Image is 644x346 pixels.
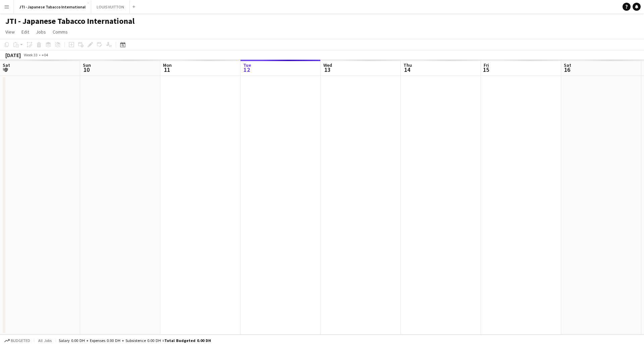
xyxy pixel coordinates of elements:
[33,28,49,36] a: Jobs
[53,29,68,35] span: Comms
[484,62,489,68] span: Fri
[402,66,412,73] span: 14
[91,0,130,13] button: LOUIS VUITTON
[564,62,571,68] span: Sat
[3,62,10,68] span: Sat
[242,66,251,73] span: 12
[50,28,70,36] a: Comms
[323,62,332,68] span: Wed
[164,338,211,343] span: Total Budgeted 0.00 DH
[5,16,135,26] h1: JTI - Japanese Tabacco International
[22,52,39,57] span: Week 33
[2,66,10,73] span: 9
[483,66,489,73] span: 15
[82,66,91,73] span: 10
[322,66,332,73] span: 13
[563,66,571,73] span: 16
[37,338,53,343] span: All jobs
[3,337,31,344] button: Budgeted
[42,52,48,57] div: +04
[21,29,29,35] span: Edit
[14,0,91,13] button: JTI - Japanese Tabacco International
[5,52,21,58] div: [DATE]
[404,62,412,68] span: Thu
[5,29,15,35] span: View
[19,28,32,36] a: Edit
[36,29,46,35] span: Jobs
[3,28,17,36] a: View
[163,62,172,68] span: Mon
[83,62,91,68] span: Sun
[11,338,30,343] span: Budgeted
[162,66,172,73] span: 11
[59,338,211,343] div: Salary 0.00 DH + Expenses 0.00 DH + Subsistence 0.00 DH =
[243,62,251,68] span: Tue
